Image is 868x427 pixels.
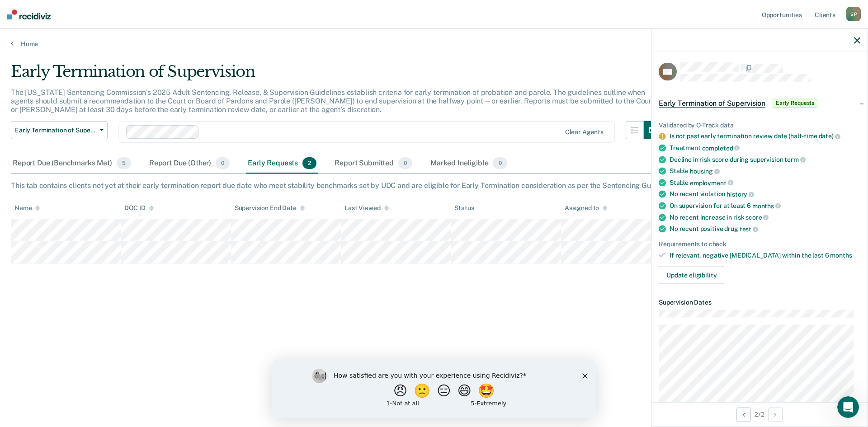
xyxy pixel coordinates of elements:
[659,266,724,284] button: Update eligibility
[216,157,230,169] span: 0
[670,178,860,187] div: Stable
[745,214,769,221] span: score
[246,154,318,174] div: Early Requests
[670,190,860,198] div: No recent violation
[670,225,860,233] div: No recent positive drug
[670,251,860,259] div: If relevant, negative [MEDICAL_DATA] within the last 6
[670,132,860,141] div: Is not past early termination review date (half-time date)
[15,127,96,134] span: Early Termination of Supervision
[565,128,604,136] div: Clear agents
[670,144,860,152] div: Treatment
[11,181,857,190] div: This tab contains clients not yet at their early termination report due date who meet stability b...
[454,204,474,212] div: Status
[398,157,412,169] span: 0
[670,202,860,210] div: On supervision for at least 6
[124,204,153,212] div: DOC ID
[752,202,781,209] span: months
[11,40,857,48] a: Home
[147,154,231,174] div: Report Due (Other)
[659,299,860,306] dt: Supervision Dates
[235,204,305,212] div: Supervision End Date
[344,204,388,212] div: Last Viewed
[117,157,131,169] span: 5
[333,154,414,174] div: Report Submitted
[726,191,754,198] span: history
[7,9,51,19] img: Recidiviz
[11,62,662,88] div: Early Termination of Supervision
[784,156,805,163] span: term
[830,251,852,258] span: months
[670,213,860,221] div: No recent increase in risk
[429,154,509,174] div: Marked Ineligible
[11,88,654,114] p: The [US_STATE] Sentencing Commission’s 2025 Adult Sentencing, Release, & Supervision Guidelines e...
[702,144,740,151] span: completed
[773,99,817,108] span: Early Requests
[659,121,860,129] div: Validated by O-Track data
[659,99,765,108] span: Early Termination of Supervision
[690,168,720,175] span: housing
[846,7,861,21] div: S P
[670,155,860,164] div: Decline in risk score during supervision
[11,154,133,174] div: Report Due (Benchmarks Met)
[740,225,758,233] span: test
[651,89,868,117] div: Early Termination of SupervisionEarly Requests
[670,167,860,175] div: Stable
[690,179,733,186] span: employment
[302,157,316,169] span: 2
[736,407,751,422] button: Previous Opportunity
[651,402,868,426] div: 2 / 2
[272,360,596,418] iframe: Survey by Kim from Recidiviz
[837,396,859,418] iframe: Intercom live chat
[565,204,607,212] div: Assigned to
[768,407,783,422] button: Next Opportunity
[14,204,40,212] div: Name
[493,157,507,169] span: 0
[659,240,860,248] div: Requirements to check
